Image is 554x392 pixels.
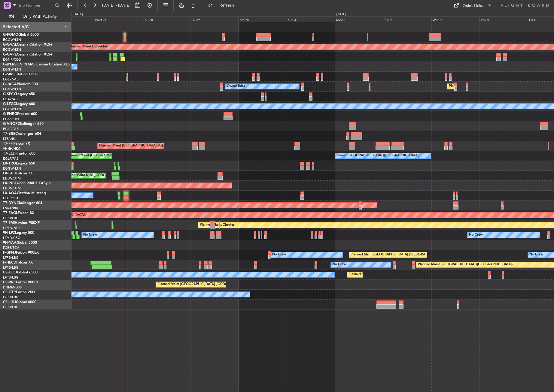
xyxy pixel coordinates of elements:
[3,63,36,66] span: G-[PERSON_NAME]
[3,33,39,37] a: G-FOMOGlobal 6000
[3,127,19,131] a: EGLF/FAB
[351,250,445,259] div: Planned Maint [GEOGRAPHIC_DATA] ([GEOGRAPHIC_DATA])
[3,246,19,250] a: FCBB/BZV
[3,77,19,82] a: EGLF/FAB
[479,17,528,22] div: Thu 4
[3,38,21,42] a: EGGW/LTN
[3,236,20,240] a: LFMD/CEQ
[3,211,18,215] span: T7-EAGL
[3,211,34,215] a: T7-EAGLFalcon 8X
[3,300,16,304] span: CS-JHH
[3,221,40,225] a: T7-EMIHawker 900XP
[3,92,35,96] a: G-SPCYLegacy 650
[3,43,17,47] span: G-GAAL
[94,17,142,22] div: Wed 27
[3,191,17,195] span: LX-AOA
[3,231,34,235] a: 9H-LPZLegacy 500
[3,265,19,270] a: LFPB/LBG
[3,43,53,47] a: G-GAALCessna Citation XLS+
[18,1,53,10] input: Trip Number
[3,53,17,56] span: G-GARE
[3,97,19,101] a: LGAV/ATH
[190,17,239,22] div: Fri 29
[7,12,65,21] button: Only With Activity
[227,82,245,91] div: Owner Ibiza
[3,191,46,195] a: LX-AOACitation Mustang
[3,47,21,52] a: EGGW/LTN
[3,172,16,175] span: LX-GBH
[3,117,19,121] a: EGSS/STN
[451,1,495,10] button: Quick Links
[3,67,21,72] a: EGGW/LTN
[3,112,17,116] span: G-ENRG
[3,182,15,185] span: LX-INB
[383,17,431,22] div: Tue 2
[529,250,543,259] div: No Crew
[418,260,513,269] div: Planned Maint [GEOGRAPHIC_DATA] ([GEOGRAPHIC_DATA])
[83,231,97,240] div: No Crew
[449,82,543,91] div: Planned Maint [GEOGRAPHIC_DATA] ([GEOGRAPHIC_DATA])
[3,162,16,165] span: LX-TRO
[336,12,346,17] div: [DATE]
[3,281,38,284] a: CS-RRCFalcon 900LX
[3,186,21,191] a: EDLW/DTM
[3,83,38,86] a: G-JAGAPhenom 300
[3,172,33,175] a: LX-GBHFalcon 7X
[463,3,483,9] div: Quick Links
[3,166,21,171] a: EGGW/LTN
[272,250,286,259] div: No Crew
[3,261,16,264] span: F-HECD
[469,231,483,240] div: No Crew
[3,206,18,210] a: EVRA/RIX
[3,281,16,284] span: CS-RRC
[3,156,19,161] a: EGLF/FAB
[3,142,30,146] a: T7-FFIFalcon 7X
[3,291,36,294] a: CS-DTRFalcon 2000
[349,270,443,279] div: Planned Maint [GEOGRAPHIC_DATA] ([GEOGRAPHIC_DATA])
[3,300,36,304] a: CS-JHHGlobal 6000
[142,17,190,22] div: Thu 28
[214,3,239,8] span: Refresh
[3,132,41,136] a: T7-BREChallenger 604
[3,241,17,245] span: 9H-YAA
[3,102,35,106] a: G-LEGCLegacy 600
[99,141,199,150] div: Planned Maint [GEOGRAPHIC_DATA] ([GEOGRAPHIC_DATA] Intl)
[3,132,15,136] span: T7-BRE
[3,137,17,141] a: LTBA/ISL
[3,275,19,280] a: LFPB/LBG
[3,87,21,92] a: EGGW/LTN
[3,152,35,155] a: T7-LZZIPraetor 600
[3,122,18,126] span: G-VNOR
[157,280,252,289] div: Planned Maint [GEOGRAPHIC_DATA] ([GEOGRAPHIC_DATA])
[3,216,19,220] a: LFPB/LBG
[3,83,17,86] span: G-JAGA
[3,57,21,62] a: EGNR/CEG
[3,251,39,255] a: F-GPNJFalcon 900EX
[3,251,16,255] span: F-GPNJ
[102,3,130,8] span: [DATE] - [DATE]
[3,73,38,76] a: G-SIRSCitation Excel
[3,33,18,37] span: G-FOMO
[3,107,21,111] a: EGGW/LTN
[3,255,19,260] a: LFPB/LBG
[431,17,480,22] div: Wed 3
[73,12,83,17] div: [DATE]
[287,17,335,22] div: Sun 31
[336,151,419,160] div: Owner [GEOGRAPHIC_DATA] ([GEOGRAPHIC_DATA])
[69,42,108,51] div: Planned Maint Dusseldorf
[3,201,17,205] span: T7-DYN
[3,102,16,106] span: G-LEGC
[239,17,287,22] div: Sat 30
[3,92,16,96] span: G-SPCY
[3,73,14,76] span: G-SIRS
[3,176,21,181] a: EDLW/DTM
[200,221,234,230] div: Planned Maint Chester
[3,231,15,235] span: 9H-LPZ
[3,221,15,225] span: T7-EMI
[3,261,33,264] a: F-HECDFalcon 7X
[3,142,14,146] span: T7-FFI
[3,291,16,294] span: CS-DTR
[63,171,130,180] div: Planned Maint Nice ([GEOGRAPHIC_DATA])
[3,305,19,309] a: LFPB/LBG
[335,17,383,22] div: Mon 1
